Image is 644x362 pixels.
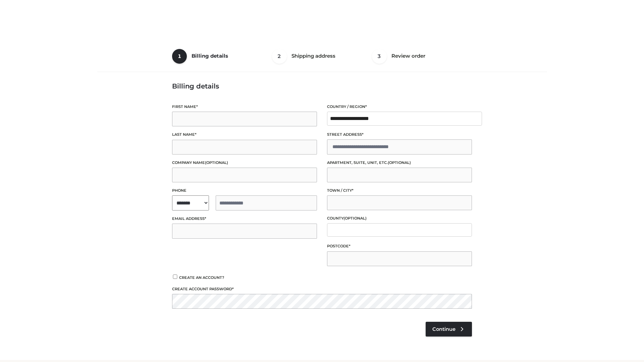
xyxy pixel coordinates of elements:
label: Email address [172,216,317,222]
label: Street address [327,131,472,138]
span: Review order [391,53,425,59]
h3: Billing details [172,82,472,90]
span: Billing details [192,53,228,59]
span: 3 [372,49,387,64]
span: Shipping address [291,53,335,59]
span: (optional) [205,160,228,165]
input: Create an account? [172,275,178,279]
span: 1 [172,49,187,64]
label: Company name [172,160,317,166]
a: Continue [426,322,472,337]
label: County [327,215,472,222]
span: Create an account? [179,275,224,280]
span: Continue [432,326,455,332]
span: (optional) [343,216,367,221]
span: 2 [272,49,287,64]
label: Last name [172,131,317,138]
label: First name [172,104,317,110]
label: Create account password [172,286,472,292]
label: Apartment, suite, unit, etc. [327,160,472,166]
label: Country / Region [327,104,472,110]
span: (optional) [388,160,411,165]
label: Town / City [327,187,472,194]
label: Postcode [327,243,472,249]
label: Phone [172,187,317,194]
